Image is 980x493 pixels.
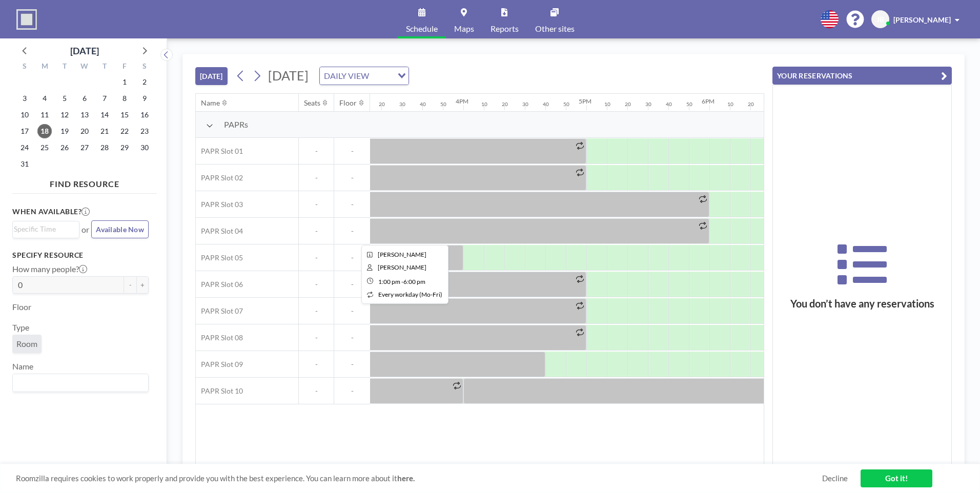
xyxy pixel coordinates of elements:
[12,302,31,312] label: Floor
[299,200,334,209] span: -
[378,263,426,271] span: Isaac Ng
[334,173,370,182] span: -
[77,91,92,106] span: Wednesday, August 6, 2025
[97,124,112,138] span: Thursday, August 21, 2025
[299,173,334,182] span: -
[502,101,508,108] div: 20
[81,224,89,235] span: or
[339,98,357,108] div: Floor
[563,101,569,108] div: 50
[334,147,370,156] span: -
[37,108,52,122] span: Monday, August 11, 2025
[137,108,152,122] span: Saturday, August 16, 2025
[17,108,32,122] span: Sunday, August 10, 2025
[137,124,152,138] span: Saturday, August 23, 2025
[201,98,220,108] div: Name
[16,9,37,30] img: organization-logo
[12,264,87,274] label: How many people?
[13,374,148,392] div: Search for option
[299,386,334,396] span: -
[456,97,468,105] div: 4PM
[12,175,157,189] h4: FIND RESOURCE
[37,124,52,138] span: Monday, August 18, 2025
[299,253,334,262] span: -
[686,101,692,108] div: 50
[299,227,334,236] span: -
[134,60,154,74] div: S
[195,67,228,85] button: [DATE]
[77,108,92,122] span: Wednesday, August 13, 2025
[35,60,55,74] div: M
[535,25,575,33] span: Other sites
[224,119,248,130] span: PAPRs
[454,25,474,33] span: Maps
[522,101,528,108] div: 30
[397,474,415,483] a: here.
[196,360,243,369] span: PAPR Slot 09
[196,147,243,156] span: PAPR Slot 01
[196,200,243,209] span: PAPR Slot 03
[17,140,32,155] span: Sunday, August 24, 2025
[304,98,320,108] div: Seats
[893,15,951,24] span: [PERSON_NAME]
[481,101,487,108] div: 10
[117,75,132,89] span: Friday, August 1, 2025
[96,225,144,234] span: Available Now
[401,278,403,285] span: -
[12,251,149,260] h3: Specify resource
[322,69,371,83] span: DAILY VIEW
[645,101,651,108] div: 30
[15,60,35,74] div: S
[196,280,243,289] span: PAPR Slot 06
[136,276,149,294] button: +
[55,60,75,74] div: T
[268,68,309,83] span: [DATE]
[378,291,442,298] span: every workday (Mo-Fri)
[299,280,334,289] span: -
[114,60,134,74] div: F
[77,124,92,138] span: Wednesday, August 20, 2025
[196,253,243,262] span: PAPR Slot 05
[37,91,52,106] span: Monday, August 4, 2025
[378,278,400,285] span: 1:00 PM
[196,386,243,396] span: PAPR Slot 10
[727,101,733,108] div: 10
[137,75,152,89] span: Saturday, August 2, 2025
[17,91,32,106] span: Sunday, August 3, 2025
[12,361,33,372] label: Name
[117,124,132,138] span: Friday, August 22, 2025
[12,322,29,333] label: Type
[196,306,243,316] span: PAPR Slot 07
[334,227,370,236] span: -
[403,278,425,285] span: 6:00 PM
[702,97,714,105] div: 6PM
[16,339,37,349] span: Room
[772,67,952,85] button: YOUR RESERVATIONS
[14,376,142,389] input: Search for option
[399,101,405,108] div: 30
[16,474,822,483] span: Roomzilla requires cookies to work properly and provide you with the best experience. You can lea...
[17,157,32,171] span: Sunday, August 31, 2025
[299,147,334,156] span: -
[299,333,334,342] span: -
[491,25,519,33] span: Reports
[124,276,136,294] button: -
[334,253,370,262] span: -
[822,474,848,483] a: Decline
[334,386,370,396] span: -
[97,140,112,155] span: Thursday, August 28, 2025
[334,280,370,289] span: -
[57,91,72,106] span: Tuesday, August 5, 2025
[299,306,334,316] span: -
[334,360,370,369] span: -
[91,220,149,238] button: Available Now
[97,108,112,122] span: Thursday, August 14, 2025
[440,101,446,108] div: 50
[773,297,951,310] h3: You don’t have any reservations
[420,101,426,108] div: 40
[748,101,754,108] div: 20
[876,15,884,24] span: JB
[196,227,243,236] span: PAPR Slot 04
[196,173,243,182] span: PAPR Slot 02
[37,140,52,155] span: Monday, August 25, 2025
